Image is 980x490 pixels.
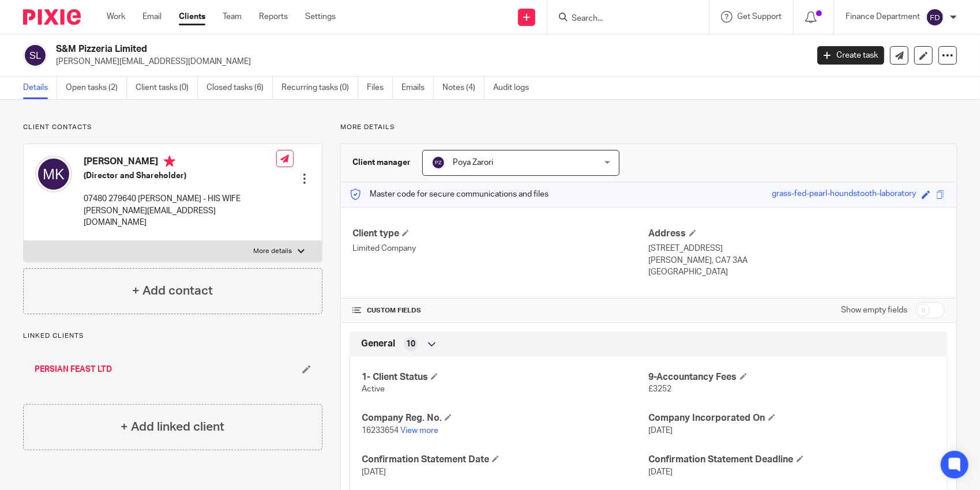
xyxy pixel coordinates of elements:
img: svg%3E [431,156,445,169]
h4: Client type [352,228,648,240]
span: Get Support [737,13,782,21]
a: Closed tasks (6) [206,77,273,99]
span: [DATE] [649,468,673,476]
h4: Company Incorporated On [649,412,936,424]
h4: Confirmation Statement Deadline [649,454,936,466]
h4: Confirmation Statement Date [362,454,648,466]
span: [DATE] [362,468,386,476]
a: Notes (4) [442,77,485,99]
h5: (Director and Shareholder) [84,170,276,182]
a: Audit logs [493,77,538,99]
p: [PERSON_NAME][EMAIL_ADDRESS][DOMAIN_NAME] [84,205,276,229]
span: Active [362,385,385,393]
a: Files [367,77,393,99]
h4: Company Reg. No. [362,412,648,424]
div: grass-fed-pearl-houndstooth-laboratory [772,188,916,201]
a: PERSIAN FEAST LTD [35,364,112,375]
span: 16233654 [362,427,399,435]
a: Settings [305,11,336,22]
h4: Address [649,228,945,240]
span: 10 [406,338,415,350]
img: Pixie [23,9,81,25]
h4: + Add linked client [121,418,224,436]
a: Email [142,11,162,22]
h4: 1- Client Status [362,371,648,383]
i: Primary [164,156,175,167]
img: svg%3E [35,156,72,193]
p: Master code for secure communications and files [350,189,549,200]
p: [PERSON_NAME], CA7 3AA [649,255,945,266]
p: Linked clients [23,331,322,341]
a: View more [400,427,438,435]
a: Recurring tasks (0) [281,77,358,99]
p: 07480 279640 [PERSON_NAME] - HIS WIFE [84,193,276,205]
p: Limited Company [352,243,648,254]
img: svg%3E [926,8,944,27]
a: Details [23,77,57,99]
input: Search [570,14,674,24]
img: svg%3E [23,43,47,67]
h2: S&M Pizzeria Limited [56,43,651,55]
p: [PERSON_NAME][EMAIL_ADDRESS][DOMAIN_NAME] [56,56,800,67]
p: [GEOGRAPHIC_DATA] [649,266,945,278]
p: More details [253,247,292,256]
p: [STREET_ADDRESS] [649,243,945,254]
span: [DATE] [649,427,673,435]
a: Client tasks (0) [136,77,198,99]
h4: + Add contact [132,282,213,300]
h3: Client manager [352,157,411,168]
span: £3252 [649,385,672,393]
label: Show empty fields [841,304,907,316]
a: Create task [817,46,884,65]
p: Client contacts [23,123,322,132]
p: More details [340,123,957,132]
span: Poya Zarori [453,159,493,167]
span: General [361,338,395,350]
h4: [PERSON_NAME] [84,156,276,170]
a: Work [107,11,125,22]
a: Open tasks (2) [66,77,127,99]
a: Team [223,11,242,22]
a: Emails [401,77,434,99]
p: Finance Department [846,11,920,22]
a: Reports [259,11,288,22]
a: Clients [179,11,205,22]
h4: 9-Accountancy Fees [649,371,936,383]
h4: CUSTOM FIELDS [352,306,648,315]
